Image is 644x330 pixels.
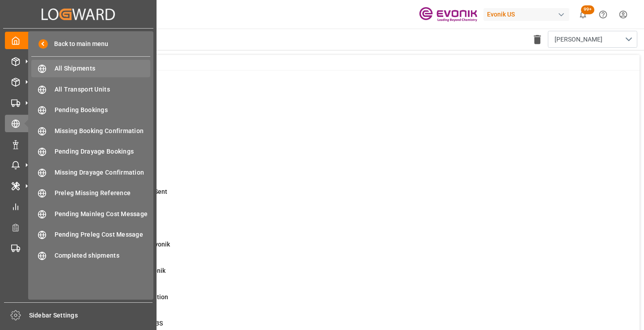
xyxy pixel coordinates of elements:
span: Back to main menu [48,39,108,49]
a: Completed shipments [31,246,150,264]
a: 39ABS: Missing Booking ConfirmationShipment [46,292,628,311]
span: Completed shipments [55,251,151,260]
a: 40ETD>3 Days Past,No Cost Msg SentShipment [46,187,628,206]
span: Pending Bookings [55,105,151,115]
a: Missing Booking Confirmation [31,122,150,139]
a: Missing Drayage Confirmation [31,163,150,181]
a: 27ABS: No Init Bkg Conf DateShipment [46,108,628,127]
a: 1ABS: No Bkg Req Sent DateShipment [46,134,628,153]
a: Non Conformance [5,135,152,153]
a: Pending Drayage Bookings [31,143,150,160]
a: Preleg Missing Reference [31,184,150,202]
span: Preleg Missing Reference [55,188,151,198]
a: Pending Bookings [31,101,150,119]
span: Pending Preleg Cost Message [55,230,151,239]
span: 99+ [581,5,594,14]
a: 0Error on Initial Sales Order to EvonikShipment [46,240,628,259]
div: Evonik US [483,8,569,21]
a: 0MOT Missing at Order LevelSales Order-IVPO [46,82,628,100]
span: All Shipments [55,64,151,73]
span: Pending Drayage Bookings [55,147,151,156]
a: 5ETD < 3 Days,No Del # Rec'dShipment [46,213,628,232]
a: 13ETA > 10 Days , No ATA EnteredShipment [46,161,628,180]
a: All Transport Units [31,80,150,98]
button: show 100 new notifications [573,4,593,25]
button: open menu [548,31,637,48]
a: My Reports [5,198,152,215]
span: [PERSON_NAME] [555,35,602,44]
span: Missing Booking Confirmation [55,126,151,136]
a: Transport Planner [5,218,152,236]
span: Missing Drayage Confirmation [55,168,151,177]
a: Pending Preleg Cost Message [31,226,150,243]
a: All Shipments [31,60,150,77]
button: Evonik US [483,6,573,23]
a: My Cockpit [5,32,152,49]
button: Help Center [593,4,613,25]
a: Transport Planning [5,239,152,257]
span: All Transport Units [55,85,151,94]
a: Pending Mainleg Cost Message [31,205,150,222]
span: Pending Mainleg Cost Message [55,209,151,219]
img: Evonik-brand-mark-Deep-Purple-RGB.jpeg_1700498283.jpeg [419,7,477,22]
span: Sidebar Settings [29,311,153,320]
a: 0Error Sales Order Update to EvonikShipment [46,266,628,285]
